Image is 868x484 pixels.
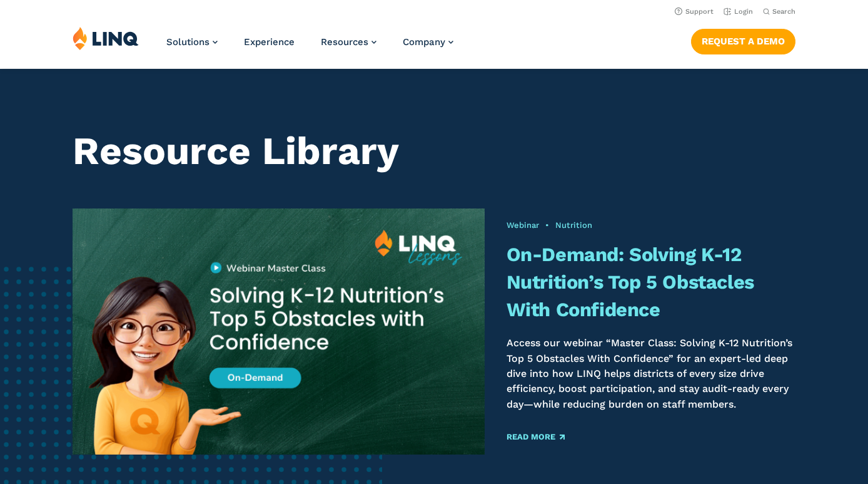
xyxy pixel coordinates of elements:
a: Nutrition [555,220,592,230]
a: On-Demand: Solving K-12 Nutrition’s Top 5 Obstacles With Confidence [507,243,754,321]
span: Company [403,36,445,48]
a: Webinar [507,220,539,230]
img: LINQ | K‑12 Software [73,26,139,50]
span: Search [772,8,795,16]
a: Login [724,8,753,16]
a: Support [675,8,714,16]
a: Experience [244,36,295,48]
p: Access our webinar “Master Class: Solving K-12 Nutrition’s Top 5 Obstacles With Confidence” for a... [507,336,796,412]
div: • [507,220,796,231]
span: Resources [321,36,368,48]
a: Read More [507,433,565,441]
span: Solutions [166,36,209,48]
a: Request a Demo [691,29,795,54]
a: Solutions [166,36,218,48]
a: Resources [321,36,376,48]
button: Open Search Bar [763,7,795,16]
a: Company [403,36,453,48]
nav: Button Navigation [691,26,795,54]
h1: Resource Library [73,129,796,173]
nav: Primary Navigation [166,26,453,68]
